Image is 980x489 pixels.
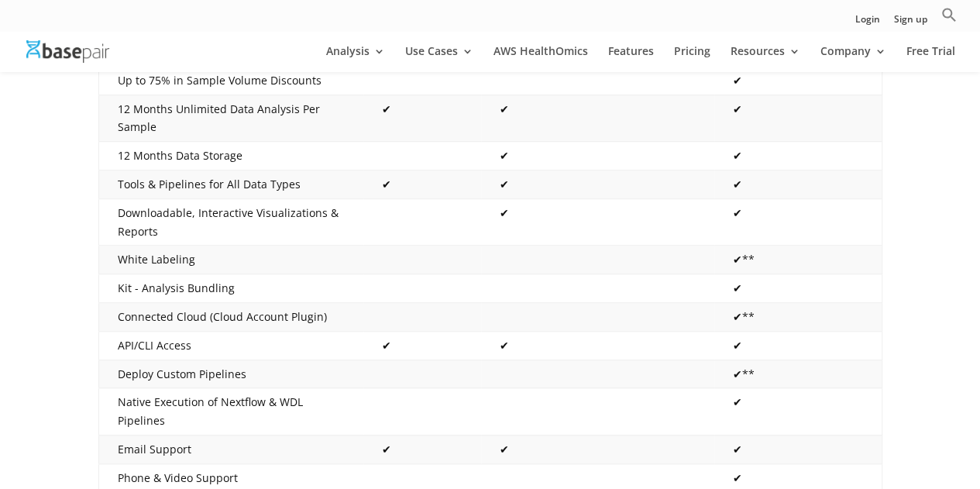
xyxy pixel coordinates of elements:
[894,15,927,31] a: Sign up
[820,46,886,72] a: Company
[714,388,882,436] td: ✔
[493,46,588,72] a: AWS HealthOmics
[714,66,882,95] td: ✔
[906,46,955,72] a: Free Trial
[481,142,714,170] td: ✔
[98,388,363,436] td: Native Execution of Nextflow & WDL Pipelines
[98,360,363,388] td: Deploy Custom Pipelines
[363,170,481,199] td: ✔
[98,142,363,170] td: 12 Months Data Storage
[941,7,957,22] svg: Search
[731,46,800,72] a: Resources
[714,435,882,463] td: ✔
[714,142,882,170] td: ✔
[363,95,481,142] td: ✔
[98,331,363,360] td: API/CLI Access
[405,46,473,72] a: Use Cases
[98,435,363,463] td: Email Support
[608,46,654,72] a: Features
[481,170,714,199] td: ✔
[363,435,481,463] td: ✔
[714,331,882,360] td: ✔
[363,331,481,360] td: ✔
[855,15,880,31] a: Login
[98,95,363,142] td: 12 Months Unlimited Data Analysis Per Sample
[714,274,882,303] td: ✔
[714,170,882,199] td: ✔
[98,303,363,332] td: Connected Cloud (Cloud Account Plugin)
[481,331,714,360] td: ✔
[481,198,714,246] td: ✔
[714,198,882,246] td: ✔
[481,435,714,463] td: ✔
[714,95,882,142] td: ✔
[98,66,363,95] td: Up to 75% in Sample Volume Discounts
[98,274,363,303] td: Kit - Analysis Bundling
[481,95,714,142] td: ✔
[98,246,363,274] td: White Labeling
[326,46,385,72] a: Analysis
[26,40,109,63] img: Basepair
[98,170,363,199] td: Tools & Pipelines for All Data Types
[941,7,957,31] a: Search Icon Link
[98,198,363,246] td: Downloadable, Interactive Visualizations & Reports
[674,46,710,72] a: Pricing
